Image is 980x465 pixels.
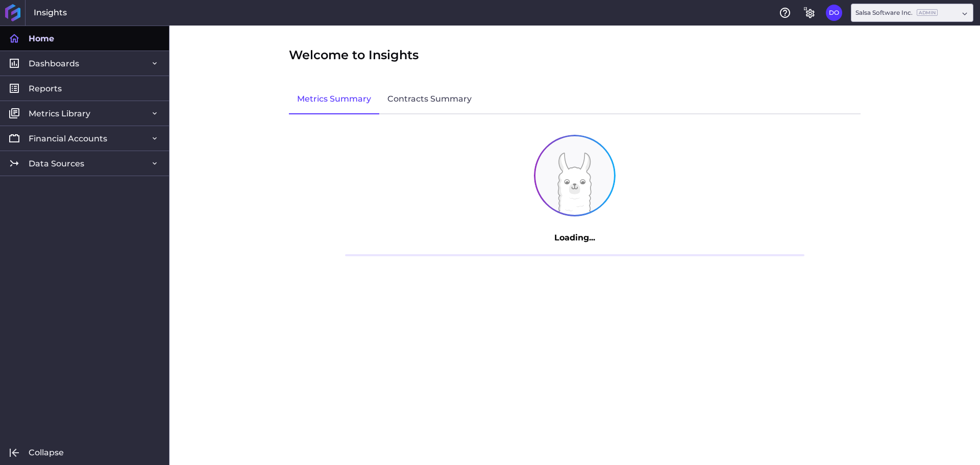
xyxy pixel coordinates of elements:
button: User Menu [826,5,842,21]
span: Data Sources [29,158,84,169]
span: Home [29,33,54,44]
span: Reports [29,83,62,94]
button: General Settings [801,5,818,21]
span: Welcome to Insights [289,46,419,64]
a: Metrics Summary [289,85,379,114]
a: Contracts Summary [379,85,480,114]
div: Dropdown select [851,4,973,22]
span: Metrics Library [29,108,90,119]
span: Dashboards [29,58,79,69]
span: Financial Accounts [29,133,107,144]
div: Salsa Software Inc. [855,8,938,17]
p: Loading... [345,232,804,244]
span: Collapse [29,447,64,458]
button: Help [777,5,793,21]
ins: Admin [917,9,938,16]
